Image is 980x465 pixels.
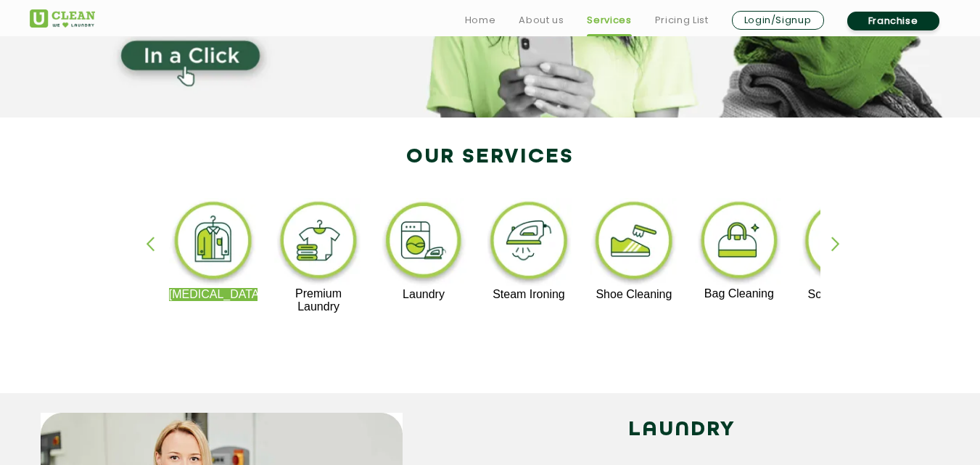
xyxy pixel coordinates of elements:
[169,288,258,301] p: [MEDICAL_DATA]
[379,288,469,301] p: Laundry
[799,198,889,288] img: sofa_cleaning_11zon.webp
[485,288,574,301] p: Steam Ironing
[847,12,939,30] a: Franchise
[587,12,631,29] a: Services
[519,12,564,29] a: About us
[732,11,824,30] a: Login/Signup
[799,288,889,301] p: Sofa Cleaning
[485,198,574,288] img: steam_ironing_11zon.webp
[465,12,496,29] a: Home
[590,288,679,301] p: Shoe Cleaning
[30,9,95,28] img: UClean Laundry and Dry Cleaning
[655,12,709,29] a: Pricing List
[424,413,940,448] h2: LAUNDRY
[695,198,784,287] img: bag_cleaning_11zon.webp
[379,198,469,288] img: laundry_cleaning_11zon.webp
[695,287,784,300] p: Bag Cleaning
[274,198,363,287] img: premium_laundry_cleaning_11zon.webp
[590,198,679,288] img: shoe_cleaning_11zon.webp
[169,198,258,288] img: dry_cleaning_11zon.webp
[274,287,363,313] p: Premium Laundry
